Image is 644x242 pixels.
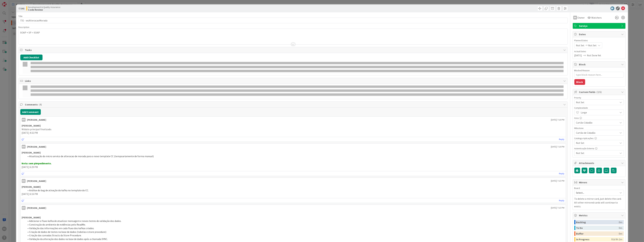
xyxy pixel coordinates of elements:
label: Blocked Reason [574,69,590,72]
span: Tasks [25,48,562,52]
span: Serviço [579,24,620,28]
a: Reply [559,172,565,176]
span: Comments [25,103,562,106]
div: 0m [619,220,622,224]
span: Not Done Yet [587,53,601,57]
div: 0m [619,226,622,230]
span: Criação de dados de testes na base de dados (tabelas e store procedure) [29,230,106,233]
span: Adicionar o fluxo kafka de atualizar mensagem e novos testes de validação dos dados. [29,219,122,222]
div: RB [573,16,577,20]
span: Links [25,79,562,83]
span: Planned Dates [574,39,624,42]
b: Code Review [28,8,61,11]
div: [PERSON_NAME] [27,118,46,122]
div: MR [22,145,26,149]
span: Not Set [576,151,617,155]
div: Catalogo Aplicações [574,137,624,139]
div: Backlog [576,220,619,224]
span: Not Set [576,100,617,105]
span: Not Set [576,43,585,47]
strong: [PERSON_NAME] [22,151,41,154]
button: Add Comment [20,109,41,115]
span: [DATE] 6:16 PM [22,192,38,196]
span: Módulo principal finalizado. [22,128,52,131]
span: Atualização do micro servico de alteracao de morada para o novo template CC (tempoariamente de fo... [29,155,154,158]
span: Dates [579,32,620,36]
span: Criação das camadas Structs da Store Procedure. [29,234,82,237]
div: [PERSON_NAME] [27,179,46,183]
span: Block [579,62,620,66]
span: Custom Fields [579,90,620,94]
strong: [PERSON_NAME] [22,124,41,127]
span: Mirrors [579,180,620,184]
div: Autenticação Externa [574,147,624,150]
span: Development & Quality Assurance [28,6,61,8]
span: ( 4 ) [39,103,42,106]
div: Priority [574,97,624,99]
span: ID [19,7,25,10]
span: [DATE] 6:29 PM [22,165,38,169]
span: [DATE] [574,53,582,57]
span: Validação da alteração dos dados na base de dados após a chamada SYNC. [29,237,108,241]
span: Not Set [576,141,617,145]
button: Block [574,79,585,85]
span: Board [574,187,580,189]
div: [PERSON_NAME] [27,206,46,210]
div: 91d 9h 2m [611,237,622,242]
button: Add Checklist [20,55,43,60]
span: Construção do ambiente de evidências pelo ReadMe. [29,223,86,226]
div: 0m [619,231,622,236]
div: To Do [576,226,619,230]
span: Metrics [579,213,620,217]
div: MR [22,179,26,183]
div: Area [574,117,624,119]
span: Owner [578,16,585,20]
span: Description [19,26,30,29]
span: Actual Dates [574,50,624,53]
span: Análise do bug de ativação do kafka no template do CC. [29,189,89,192]
span: [DATE] 4:32 PM [22,131,38,134]
div: Complexidade [574,107,624,109]
span: Watchers [591,16,602,20]
span: Cartão Cidadão [576,120,617,125]
div: Buffer [576,231,619,236]
span: Cartão de Cidadão [576,131,617,135]
strong: [PERSON_NAME] [22,185,41,188]
span: [DATE] 7:16 PM [551,118,565,121]
label: Title [19,15,23,18]
span: [DATE] 7:15 PM [551,179,565,183]
a: Reply [559,137,565,141]
span: Attachments [579,161,620,165]
div: Milestone [574,127,624,129]
span: Large [581,110,617,115]
span: Validação das informações em cada fluxo dos kafkas criados. [29,227,94,230]
input: type card name here... [19,18,568,23]
div: In Progress [576,237,611,242]
b: 161 [21,7,25,10]
span: Select... [576,190,617,195]
span: [DATE] 7:16 PM [551,145,565,148]
p: To delete a mirror card, just delete the card. All other mirrored cards will continue to exists. [574,197,624,208]
span: [DATE] 7:15 PM [551,206,565,209]
strong: Nota: sem pimpedimento. [22,162,52,165]
div: MR [22,206,26,210]
span: ( 3/6 ) [597,90,602,94]
span: Not Set [588,43,597,47]
div: [PERSON_NAME] [27,145,46,149]
strong: [PERSON_NAME] [22,216,41,219]
p: SOAP + SP > SOAP [20,31,566,34]
div: MR [22,118,26,122]
a: Reply [559,199,565,203]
